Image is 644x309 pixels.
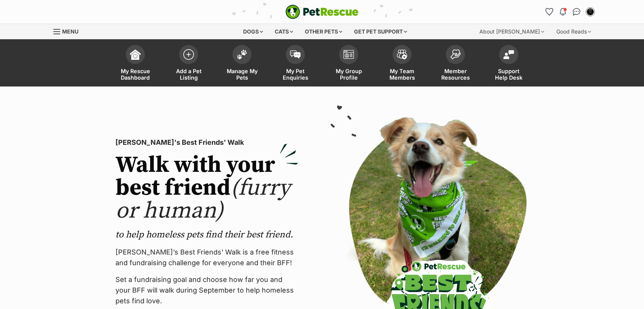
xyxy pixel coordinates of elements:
[225,68,259,81] span: Manage My Pets
[171,68,206,81] span: Add a Pet Listing
[343,50,354,59] img: group-profile-icon-3fa3cf56718a62981997c0bc7e787c4b2cf8bcc04b72c1350f741eb67cf2f40e.svg
[183,49,194,60] img: add-pet-listing-icon-0afa8454b4691262ce3f59096e99ab1cd57d4a30225e0717b998d2c9b9846f56.svg
[397,50,407,59] img: team-members-icon-5396bd8760b3fe7c0b43da4ab00e1e3bb1a5d9ba89233759b79545d2d3fc5d0d.svg
[162,41,215,86] a: Add a Pet Listing
[543,6,555,18] a: Favourites
[237,50,247,59] img: manage-my-pets-icon-02211641906a0b7f246fdf0571729dbe1e7629f14944591b6c1af311fb30b64b.svg
[438,68,473,81] span: Member Resources
[130,49,141,60] img: dashboard-icon-eb2f2d2d3e046f16d808141f083e7271f6b2e854fb5c12c21221c1fb7104beca.svg
[429,41,482,86] a: Member Resources
[551,24,596,39] div: Good Reads
[115,229,298,241] p: to help homeless pets find their best friend.
[285,5,359,19] a: PetRescue
[322,41,375,86] a: My Group Profile
[474,24,549,39] div: About [PERSON_NAME]
[586,8,594,16] img: Paiten Hunter profile pic
[560,8,566,16] img: notifications-46538b983faf8c2785f20acdc204bb7945ddae34d4c08c2a6579f10ce5e182be.svg
[115,137,298,148] p: [PERSON_NAME]'s Best Friends' Walk
[53,24,84,38] a: Menu
[584,6,596,18] button: My account
[385,68,419,81] span: My Team Members
[570,6,583,18] a: Conversations
[238,24,268,39] div: Dogs
[109,41,162,86] a: My Rescue Dashboard
[115,154,298,223] h2: Walk with your best friend
[543,6,596,18] ul: Account quick links
[269,41,322,86] a: My Pet Enquiries
[115,247,298,268] p: [PERSON_NAME]’s Best Friends' Walk is a free fitness and fundraising challenge for everyone and t...
[115,274,298,306] p: Set a fundraising goal and choose how far you and your BFF will walk during September to help hom...
[62,28,78,35] span: Menu
[118,68,152,81] span: My Rescue Dashboard
[482,41,535,86] a: Support Help Desk
[349,24,412,39] div: Get pet support
[115,174,290,225] span: (furry or human)
[269,24,298,39] div: Cats
[290,50,301,59] img: pet-enquiries-icon-7e3ad2cf08bfb03b45e93fb7055b45f3efa6380592205ae92323e6603595dc1f.svg
[375,41,429,86] a: My Team Members
[503,50,514,59] img: help-desk-icon-fdf02630f3aa405de69fd3d07c3f3aa587a6932b1a1747fa1d2bba05be0121f9.svg
[285,5,359,19] img: logo-e224e6f780fb5917bec1dbf3a21bbac754714ae5b6737aabdf751b685950b380.svg
[300,24,348,39] div: Other pets
[278,68,312,81] span: My Pet Enquiries
[450,49,461,59] img: member-resources-icon-8e73f808a243e03378d46382f2149f9095a855e16c252ad45f914b54edf8863c.svg
[492,68,526,81] span: Support Help Desk
[573,8,581,16] img: chat-41dd97257d64d25036548639549fe6c8038ab92f7586957e7f3b1b290dea8141.svg
[215,41,269,86] a: Manage My Pets
[557,6,569,18] button: Notifications
[332,68,366,81] span: My Group Profile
